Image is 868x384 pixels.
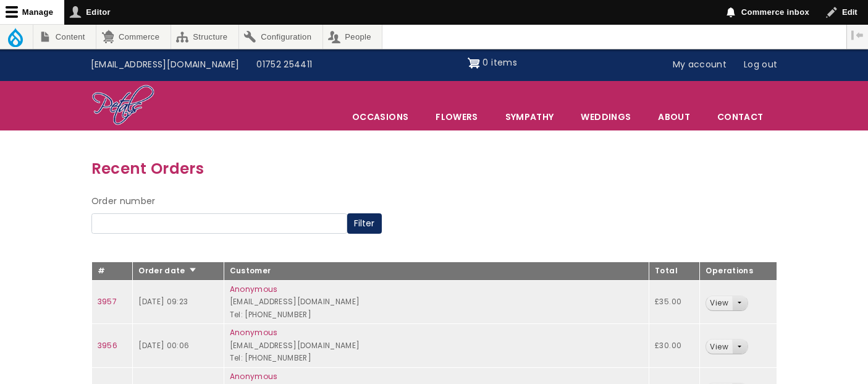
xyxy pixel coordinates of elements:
a: Sympathy [492,104,567,130]
time: [DATE] 09:23 [138,296,188,307]
a: Order date [138,265,197,276]
a: Anonymous [230,327,278,338]
th: Customer [224,262,649,281]
th: Operations [700,262,777,281]
a: 01752 254411 [248,53,321,77]
a: Flowers [423,104,491,130]
h3: Recent Orders [91,156,777,181]
a: Commerce [96,25,170,49]
td: £30.00 [649,324,700,368]
a: Anonymous [230,284,278,294]
span: Occasions [339,104,421,130]
a: Contact [704,104,776,130]
img: Shopping cart [468,53,480,73]
a: My account [664,53,736,77]
time: [DATE] 00:06 [138,340,189,351]
th: # [91,262,133,281]
a: View [706,296,731,310]
label: Order number [91,194,156,209]
a: View [706,339,731,354]
a: Anonymous [230,371,278,382]
span: 0 items [482,56,516,69]
a: Shopping cart 0 items [468,53,517,73]
td: [EMAIL_ADDRESS][DOMAIN_NAME] Tel: [PHONE_NUMBER] [224,324,649,368]
a: Content [33,25,96,49]
a: About [645,104,703,130]
img: Home [91,84,155,127]
a: 3957 [98,296,117,307]
th: Total [649,262,700,281]
button: Filter [347,213,382,234]
td: [EMAIL_ADDRESS][DOMAIN_NAME] Tel: [PHONE_NUMBER] [224,280,649,324]
a: People [323,25,382,49]
a: Structure [171,25,238,49]
a: 3956 [98,340,117,351]
button: Vertical orientation [847,25,868,46]
a: Configuration [239,25,322,49]
a: Log out [735,53,786,77]
a: [EMAIL_ADDRESS][DOMAIN_NAME] [82,53,248,77]
span: Weddings [568,104,644,130]
td: £35.00 [649,280,700,324]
